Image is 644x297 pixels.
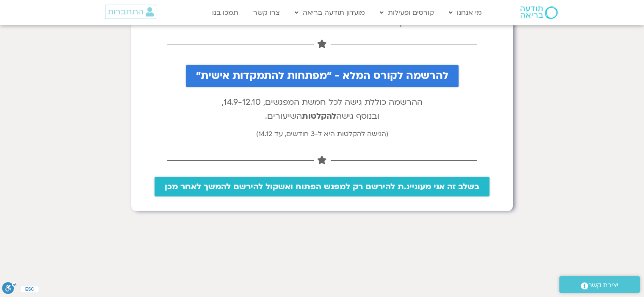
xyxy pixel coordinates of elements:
span: בשלב זה אני מעוניינ.ת להירשם רק למפגש הפתוח ואשקול להירשם להמשך לאחר מכן [165,182,479,191]
a: להרשמה לקורס המלא - "מפתחות להתמקדות אישית" [186,65,459,87]
a: התחברות [105,5,156,19]
a: בשלב זה אני מעוניינ.ת להירשם רק למפגש הפתוח ואשקול להירשם להמשך לאחר מכן [155,177,489,196]
img: תודעה בריאה [520,6,558,19]
b: הקלטות [302,111,332,122]
span: התחברות [108,7,144,16]
strong: ל [332,111,336,122]
p: ההרשמה כוללת גישה לכל חמשת המפגשים, 14.9-12.10, ובנוסף גישה השיעורים. [140,95,504,123]
h6: (הגישה להקלטות היא ל-3 חודשים, עד 14.12) [140,130,504,139]
a: תמכו בנו [208,5,243,21]
a: מי אנחנו [445,5,486,21]
a: קורסים ופעילות [376,5,438,21]
a: מועדון תודעה בריאה [290,5,369,21]
a: יצירת קשר [559,276,640,293]
span: יצירת קשר [588,280,619,291]
span: להרשמה לקורס המלא - "מפתחות להתמקדות אישית" [196,70,448,82]
a: צרו קשר [249,5,284,21]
